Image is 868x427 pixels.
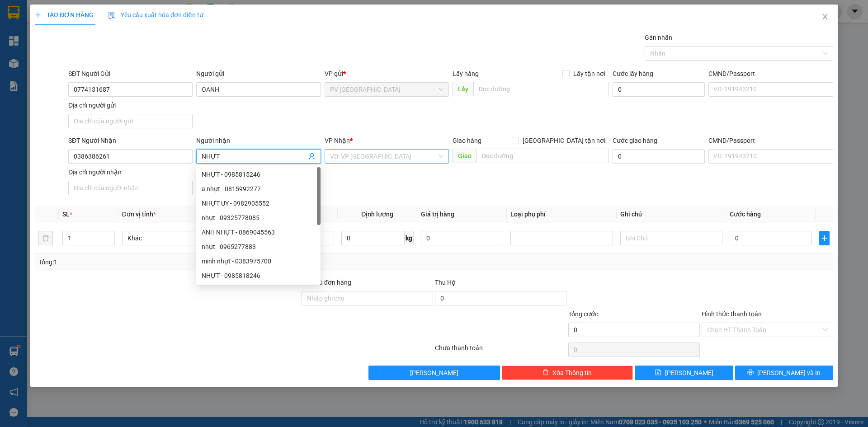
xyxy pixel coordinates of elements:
[302,291,433,305] input: Ghi chú đơn hàng
[68,181,193,195] input: Địa chỉ của người nhận
[108,11,203,19] span: Yêu cầu xuất hóa đơn điện tử
[453,149,476,163] span: Giao
[196,182,321,196] div: a nhựt - 0815992277
[730,211,761,218] span: Cước hàng
[434,343,567,359] div: Chưa thanh toán
[613,149,705,164] input: Cước giao hàng
[708,136,833,145] div: CMND/Passport
[613,82,705,97] input: Cước lấy hàng
[507,206,616,223] th: Loại phụ phí
[68,136,193,145] div: SĐT Người Nhận
[11,11,57,56] img: logo.jpg
[62,211,70,218] span: SL
[202,227,315,237] div: ANH NHỰT - 0869045563
[645,34,672,41] label: Gán nhãn
[421,211,454,218] span: Giá trị hàng
[196,69,321,79] div: Người gửi
[757,368,821,378] span: [PERSON_NAME] và In
[85,22,378,33] li: [STREET_ADDRESS][PERSON_NAME]. [GEOGRAPHIC_DATA], Tỉnh [GEOGRAPHIC_DATA]
[202,256,315,266] div: minh nhựt - 0383975700
[453,82,473,96] span: Lấy
[747,369,754,376] span: printer
[68,69,193,79] div: SĐT Người Gửi
[68,114,193,128] input: Địa chỉ của người gửi
[202,169,315,179] div: NHỰT - 0985815246
[35,11,94,19] span: TẠO ĐƠN HÀNG
[202,213,315,223] div: nhựt - 09325778085
[665,368,713,378] span: [PERSON_NAME]
[302,279,351,286] label: Ghi chú đơn hàng
[620,231,722,245] input: Ghi Chú
[202,184,315,194] div: a nhựt - 0815992277
[68,167,193,177] div: Địa chỉ người nhận
[196,136,321,145] div: Người nhận
[202,198,315,208] div: NHỰT UY - 0982905552
[202,271,315,281] div: NHỰT - 0985818246
[421,231,503,245] input: 0
[820,235,829,242] span: plus
[410,368,458,378] span: [PERSON_NAME]
[196,211,321,225] div: nhựt - 09325778085
[108,12,115,19] img: icon
[361,211,393,218] span: Định lượng
[196,196,321,211] div: NHỰT UY - 0982905552
[325,137,350,144] span: VP Nhận
[38,257,335,267] div: Tổng: 1
[196,167,321,182] div: NHỰT - 0985815246
[635,366,733,380] button: save[PERSON_NAME]
[655,369,661,376] span: save
[568,310,598,318] span: Tổng cước
[308,153,316,160] span: user-add
[453,137,481,144] span: Giao hàng
[708,69,833,79] div: CMND/Passport
[85,33,378,45] li: Hotline: 1900 8153
[35,12,41,18] span: plus
[821,13,829,20] span: close
[368,366,500,380] button: [PERSON_NAME]
[196,239,321,254] div: nhựt - 0965277883
[473,82,609,96] input: Dọc đường
[202,242,315,252] div: nhựt - 0965277883
[127,231,219,245] span: Khác
[38,231,53,245] button: delete
[519,136,609,145] span: [GEOGRAPHIC_DATA] tận nơi
[11,66,135,96] b: GỬI : PV [GEOGRAPHIC_DATA]
[196,254,321,268] div: minh nhựt - 0383975700
[405,231,414,245] span: kg
[435,279,456,286] span: Thu Hộ
[819,231,829,245] button: plus
[476,149,609,163] input: Dọc đường
[735,366,833,380] button: printer[PERSON_NAME] và In
[613,70,653,77] label: Cước lấy hàng
[68,100,193,110] div: Địa chỉ người gửi
[552,368,592,378] span: Xóa Thông tin
[542,369,549,376] span: delete
[196,225,321,239] div: ANH NHỰT - 0869045563
[502,366,633,380] button: deleteXóa Thông tin
[453,70,479,77] span: Lấy hàng
[325,69,449,79] div: VP gửi
[617,206,726,223] th: Ghi chú
[330,83,443,96] span: PV Hòa Thành
[812,5,838,30] button: Close
[613,137,657,144] label: Cước giao hàng
[196,268,321,283] div: NHỰT - 0985818246
[122,211,156,218] span: Đơn vị tính
[702,310,762,318] label: Hình thức thanh toán
[570,69,609,79] span: Lấy tận nơi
